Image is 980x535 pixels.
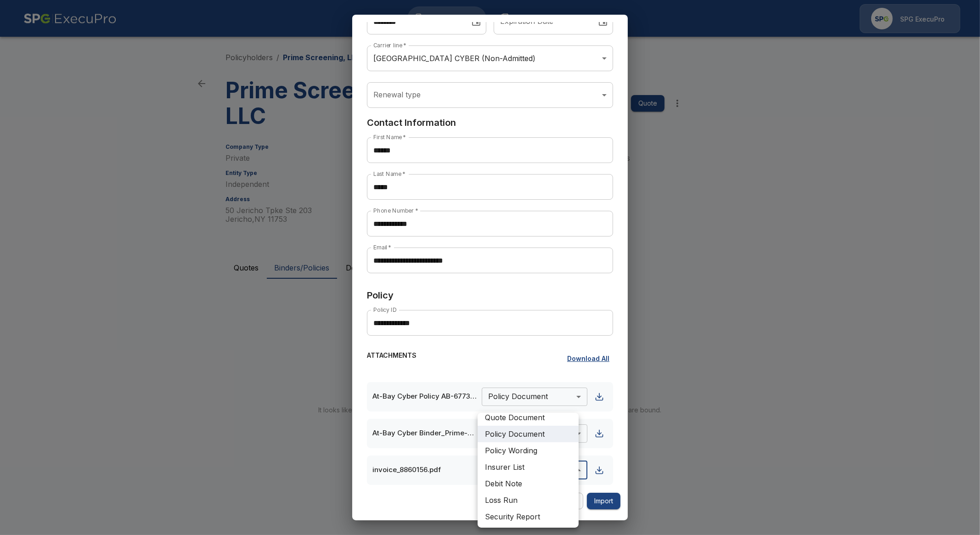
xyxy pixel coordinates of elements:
li: Loss Run [478,492,579,508]
li: Debit Note [478,475,579,492]
li: Policy Wording [478,442,579,459]
li: Security Report [478,508,579,525]
li: Insurer List [478,459,579,475]
li: Quote Document [478,409,579,426]
li: Policy Document [478,426,579,442]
